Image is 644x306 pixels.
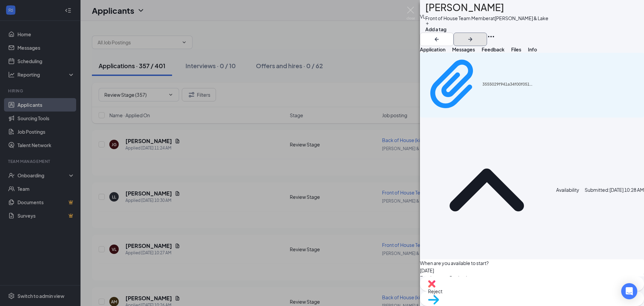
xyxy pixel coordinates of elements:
[433,35,441,43] svg: ArrowLeftNew
[556,186,579,193] div: Availability
[428,288,636,295] span: Reject
[420,274,467,281] span: Employment Desired
[528,46,537,52] span: Info
[585,186,609,193] span: Submitted:
[420,13,425,20] div: VL
[424,55,482,114] svg: Paperclip
[420,46,445,52] span: Application
[420,123,553,257] svg: ChevronUp
[511,46,521,52] span: Files
[621,283,637,299] div: Open Intercom Messenger
[482,46,504,52] span: Feedback
[425,21,429,26] svg: Plus
[482,82,533,87] div: 3555029f941a34f00f051f5c17de899f.pdf
[452,46,475,52] span: Messages
[466,35,474,43] svg: ArrowRight
[424,55,533,115] a: Paperclip3555029f941a34f00f051f5c17de899f.pdf
[420,267,644,274] span: [DATE]
[453,33,487,46] button: ArrowRight
[420,33,453,46] button: ArrowLeftNew
[425,21,446,33] button: PlusAdd a tag
[609,186,644,193] span: [DATE] 10:28 AM
[425,15,548,21] div: Front of House Team Member at [PERSON_NAME] & Lake
[420,259,489,267] span: When are you available to start?
[487,33,495,41] svg: Ellipses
